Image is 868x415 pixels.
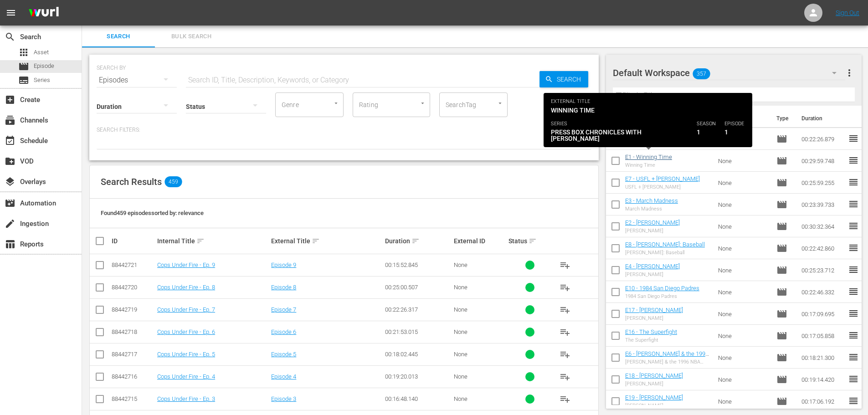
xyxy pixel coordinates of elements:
a: E16 - The Superfight [625,328,677,335]
div: 88442719 [112,306,154,313]
button: playlist_add [554,343,576,365]
td: None [714,325,773,347]
span: reorder [848,177,859,188]
span: reorder [848,133,859,144]
td: 00:22:42.860 [798,237,848,259]
a: E18 - [PERSON_NAME] [625,372,683,379]
a: Cops Under Fire - Ep. 3 [157,395,215,402]
p: Search Filters: [97,126,591,134]
a: Sign Out [836,9,859,16]
span: Automation [5,198,15,209]
td: 00:17:09.695 [798,303,848,325]
div: 00:16:48.140 [385,395,451,402]
span: Episode [776,133,787,144]
span: Episode [18,61,29,72]
span: playlist_add [560,304,570,315]
td: None [714,172,773,194]
td: 00:17:05.858 [798,325,848,347]
td: 00:22:26.879 [798,128,848,150]
div: None [454,395,506,402]
td: None [714,390,773,412]
span: Found 459 episodes sorted by: relevance [101,210,204,216]
td: 00:25:59.255 [798,172,848,194]
span: sort [312,237,320,245]
button: Open [496,99,504,108]
img: ans4CAIJ8jUAAAAAAAAAAAAAAAAAAAAAAAAgQb4GAAAAAAAAAAAAAAAAAAAAAAAAJMjXAAAAAAAAAAAAAAAAAAAAAAAAgAT5G... [22,2,66,24]
span: Reports [5,239,15,250]
span: reorder [848,220,859,231]
span: Search [5,31,15,42]
div: None [454,351,506,358]
span: menu [5,7,16,18]
a: E12 - 1989 Dallas Cowboys [625,132,695,138]
td: None [714,150,773,172]
a: E3 - March Madness [625,197,678,204]
td: None [714,347,773,369]
div: Default Workspace [613,60,845,86]
span: Episode [776,396,787,407]
td: None [714,194,773,215]
a: Cops Under Fire - Ep. 4 [157,373,215,380]
a: Cops Under Fire - Ep. 8 [157,284,215,291]
div: 1984 San Diego Padres [625,293,699,299]
span: Episode [776,287,787,297]
span: Search [553,71,588,87]
th: Ext. ID [714,106,771,131]
button: playlist_add [554,388,576,410]
a: Cops Under Fire - Ep. 9 [157,261,215,268]
span: Episode [776,221,787,232]
div: [PERSON_NAME] [625,381,683,387]
span: Search [87,31,149,42]
td: None [714,281,773,303]
span: Asset [34,48,49,57]
a: Cops Under Fire - Ep. 6 [157,328,215,335]
span: playlist_add [560,371,570,382]
div: 00:15:52.845 [385,261,451,268]
span: Overlays [5,176,15,187]
div: [PERSON_NAME] [625,315,683,321]
span: reorder [848,352,859,363]
div: [PERSON_NAME] [625,272,680,277]
span: Create [5,94,15,105]
div: None [454,373,506,380]
span: reorder [848,374,859,384]
a: Cops Under Fire - Ep. 5 [157,351,215,358]
span: Episode [776,352,787,363]
span: reorder [848,330,859,341]
button: more_vert [844,62,855,84]
th: Title [625,106,714,131]
span: playlist_add [560,260,570,271]
div: External Title [271,236,382,246]
span: VOD [5,156,15,167]
a: Episode 4 [271,373,296,380]
div: Internal Title [157,236,268,246]
button: playlist_add [554,366,576,388]
div: The Superfight [625,337,677,343]
td: None [714,369,773,390]
span: Search Results [101,176,162,187]
span: reorder [848,155,859,166]
button: Search [539,71,588,87]
div: None [454,284,506,291]
td: None [714,259,773,281]
button: Open [332,99,340,108]
button: playlist_add [554,321,576,343]
td: 00:17:06.192 [798,390,848,412]
a: E4 - [PERSON_NAME] [625,263,680,270]
div: March Madness [625,206,678,212]
div: Episodes [97,67,177,93]
div: 00:25:00.507 [385,284,451,291]
div: 88442721 [112,261,154,268]
span: Series [18,75,29,86]
div: 00:19:20.013 [385,373,451,380]
a: E2 - [PERSON_NAME] [625,219,680,226]
span: Episode [776,308,787,319]
div: Duration [385,236,451,246]
div: None [454,261,506,268]
td: None [714,215,773,237]
div: 00:21:53.015 [385,328,451,335]
span: Schedule [5,135,15,146]
td: 00:29:59.748 [798,150,848,172]
a: Episode 3 [271,395,296,402]
a: Episode 6 [271,328,296,335]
